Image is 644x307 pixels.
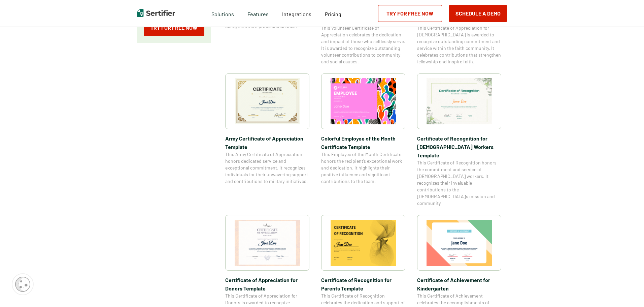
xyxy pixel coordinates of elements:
a: Try for Free Now [378,5,442,22]
span: Certificate of Appreciation for Donors​ Template [225,276,309,293]
span: Certificate of Recognition for Parents Template [321,276,405,293]
span: Pricing [325,11,341,17]
span: This Army Certificate of Appreciation honors dedicated service and exceptional commitment. It rec... [225,151,309,185]
img: Certificate of Appreciation for Donors​ Template [235,220,300,266]
a: Colorful Employee of the Month Certificate TemplateColorful Employee of the Month Certificate Tem... [321,73,405,207]
span: This Employee of the Month Certificate honors the recipient’s exceptional work and dedication. It... [321,151,405,185]
span: Certificate of Recognition for [DEMOGRAPHIC_DATA] Workers Template [417,134,501,159]
img: Colorful Employee of the Month Certificate Template [331,78,396,124]
a: Pricing [325,9,341,18]
img: Sertifier | Digital Credentialing Platform [137,9,175,17]
a: Try for Free Now [144,19,204,36]
a: Certificate of Recognition for Church Workers TemplateCertificate of Recognition for [DEMOGRAPHIC... [417,73,501,207]
button: Schedule a Demo [449,5,507,22]
img: Cookie Popup Icon [15,277,30,292]
span: Features [247,9,269,18]
span: Certificate of Achievement for Kindergarten [417,276,501,293]
a: Army Certificate of Appreciation​ TemplateArmy Certificate of Appreciation​ TemplateThis Army Cer... [225,73,309,207]
iframe: Chat Widget [610,275,644,307]
span: Army Certificate of Appreciation​ Template [225,134,309,151]
span: Solutions [211,9,234,18]
span: Integrations [282,11,311,17]
span: This Volunteer Certificate of Appreciation celebrates the dedication and impact of those who self... [321,25,405,65]
span: Colorful Employee of the Month Certificate Template [321,134,405,151]
a: Integrations [282,9,311,18]
img: Army Certificate of Appreciation​ Template [235,78,300,124]
span: This Certificate of Recognition honors the commitment and service of [DEMOGRAPHIC_DATA] workers. ... [417,159,501,207]
img: Certificate of Recognition for Parents Template [331,220,396,266]
img: Certificate of Achievement for Kindergarten [427,220,492,266]
span: This Certificate of Appreciation for [DEMOGRAPHIC_DATA] is awarded to recognize outstanding commi... [417,25,501,65]
img: Certificate of Recognition for Church Workers Template [427,78,492,124]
